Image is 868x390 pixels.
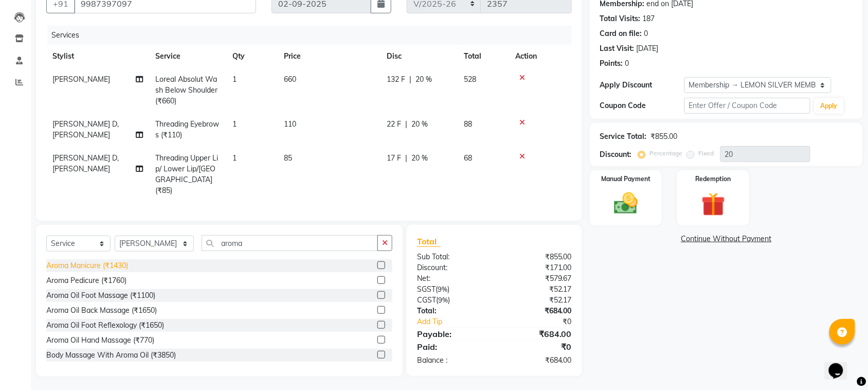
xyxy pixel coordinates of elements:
[825,349,858,380] iframe: chat widget
[409,295,495,306] div: ( )
[149,45,226,68] th: Service
[405,153,407,164] span: |
[46,45,149,68] th: Stylist
[47,26,580,45] div: Services
[600,80,684,91] div: Apply Discount
[644,28,648,39] div: 0
[284,75,296,84] span: 660
[411,119,428,130] span: 20 %
[409,74,411,85] span: |
[46,335,154,346] div: Aroma Oil Hand Massage (₹770)
[284,119,296,129] span: 110
[409,316,509,327] a: Add Tip
[46,290,155,301] div: Aroma Oil Foot Massage (₹1100)
[387,119,401,130] span: 22 F
[232,119,237,129] span: 1
[278,45,381,68] th: Price
[464,75,476,84] span: 528
[494,328,580,340] div: ₹684.00
[509,45,572,68] th: Action
[52,119,119,139] span: [PERSON_NAME] D,[PERSON_NAME]
[696,174,731,184] label: Redemption
[155,119,219,139] span: Threading Eyebrows (₹110)
[815,98,844,114] button: Apply
[494,284,580,295] div: ₹52.17
[600,28,642,39] div: Card on file:
[600,43,635,54] div: Last Visit:
[694,190,733,219] img: _gift.svg
[643,13,655,24] div: 187
[600,131,647,142] div: Service Total:
[409,341,495,353] div: Paid:
[381,45,458,68] th: Disc
[494,306,580,316] div: ₹684.00
[409,252,495,262] div: Sub Total:
[494,252,580,262] div: ₹855.00
[600,100,684,111] div: Coupon Code
[494,295,580,306] div: ₹52.17
[601,174,650,184] label: Manual Payment
[651,131,678,142] div: ₹855.00
[387,153,401,164] span: 17 F
[699,149,714,158] label: Fixed
[494,273,580,284] div: ₹579.67
[46,320,164,331] div: Aroma Oil Foot Reflexology (₹1650)
[607,190,645,217] img: _cash.svg
[417,285,436,294] span: SGST
[464,119,472,129] span: 88
[202,235,378,251] input: Search or Scan
[600,58,623,69] div: Points:
[409,328,495,340] div: Payable:
[387,74,405,85] span: 132 F
[600,149,632,160] div: Discount:
[650,149,683,158] label: Percentage
[46,350,176,361] div: Body Massage With Aroma Oil (₹3850)
[415,74,432,85] span: 20 %
[464,153,472,163] span: 68
[409,262,495,273] div: Discount:
[52,75,110,84] span: [PERSON_NAME]
[417,295,436,305] span: CGST
[458,45,509,68] th: Total
[409,306,495,316] div: Total:
[409,355,495,366] div: Balance :
[405,119,407,130] span: |
[600,13,641,24] div: Total Visits:
[494,262,580,273] div: ₹171.00
[409,273,495,284] div: Net:
[592,234,861,244] a: Continue Without Payment
[637,43,659,54] div: [DATE]
[52,153,119,173] span: [PERSON_NAME] D,[PERSON_NAME]
[155,153,218,195] span: Threading Upper Lip/ Lower Lip/[GEOGRAPHIC_DATA] (₹85)
[438,285,447,293] span: 9%
[46,305,157,316] div: Aroma Oil Back Massage (₹1650)
[438,296,448,304] span: 9%
[284,153,292,163] span: 85
[625,58,629,69] div: 0
[494,341,580,353] div: ₹0
[684,98,810,114] input: Enter Offer / Coupon Code
[232,75,237,84] span: 1
[411,153,428,164] span: 20 %
[494,355,580,366] div: ₹684.00
[417,236,441,247] span: Total
[155,75,218,105] span: Loreal Absolut Wash Below Shoulder (₹660)
[46,275,126,286] div: Aroma Pedicure (₹1760)
[226,45,278,68] th: Qty
[46,260,128,271] div: Aroma Manicure (₹1430)
[509,316,580,327] div: ₹0
[232,153,237,163] span: 1
[409,284,495,295] div: ( )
